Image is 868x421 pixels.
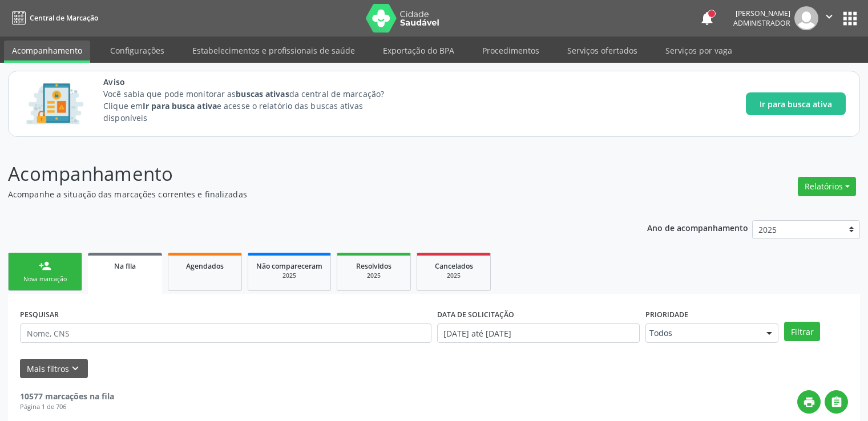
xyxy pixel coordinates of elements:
[20,306,59,323] label: PESQUISAR
[657,41,740,60] a: Serviços por vaga
[39,260,51,272] div: person_add
[435,261,473,271] span: Cancelados
[830,396,843,408] i: 
[559,41,645,60] a: Serviços ofertados
[356,261,391,271] span: Resolvidos
[256,261,322,271] span: Não compareceram
[784,322,820,341] button: Filtrar
[8,9,98,27] a: Central de Marcação
[20,323,431,343] input: Nome, CNS
[474,41,547,60] a: Procedimentos
[797,390,821,414] button: print
[20,402,114,412] div: Página 1 de 706
[102,41,172,60] a: Configurações
[798,177,856,196] button: Relatórios
[114,261,136,271] span: Na fila
[103,76,405,88] span: Aviso
[699,10,715,26] button: notifications
[437,323,640,343] input: Selecione um intervalo
[256,272,322,280] div: 2025
[345,272,402,280] div: 2025
[17,275,74,284] div: Nova marcação
[30,13,98,23] span: Central de Marcação
[8,188,604,200] p: Acompanhe a situação das marcações correntes e finalizadas
[733,18,790,28] span: Administrador
[818,6,840,30] button: 
[186,261,224,271] span: Agendados
[22,78,87,129] img: Imagem de CalloutCard
[840,9,860,29] button: apps
[645,306,688,323] label: Prioridade
[20,359,88,379] button: Mais filtroskeyboard_arrow_down
[803,396,815,408] i: print
[103,88,405,124] p: Você sabia que pode monitorar as da central de marcação? Clique em e acesse o relatório das busca...
[184,41,363,60] a: Estabelecimentos e profissionais de saúde
[20,391,114,402] strong: 10577 marcações na fila
[425,272,482,280] div: 2025
[794,6,818,30] img: img
[733,9,790,18] div: [PERSON_NAME]
[647,220,748,234] p: Ano de acompanhamento
[825,390,848,414] button: 
[143,100,217,111] strong: Ir para busca ativa
[69,362,82,375] i: keyboard_arrow_down
[760,98,832,110] span: Ir para busca ativa
[8,160,604,188] p: Acompanhamento
[375,41,462,60] a: Exportação do BPA
[649,327,756,339] span: Todos
[746,92,846,115] button: Ir para busca ativa
[823,10,835,23] i: 
[236,88,289,99] strong: buscas ativas
[437,306,514,323] label: DATA DE SOLICITAÇÃO
[4,41,90,63] a: Acompanhamento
